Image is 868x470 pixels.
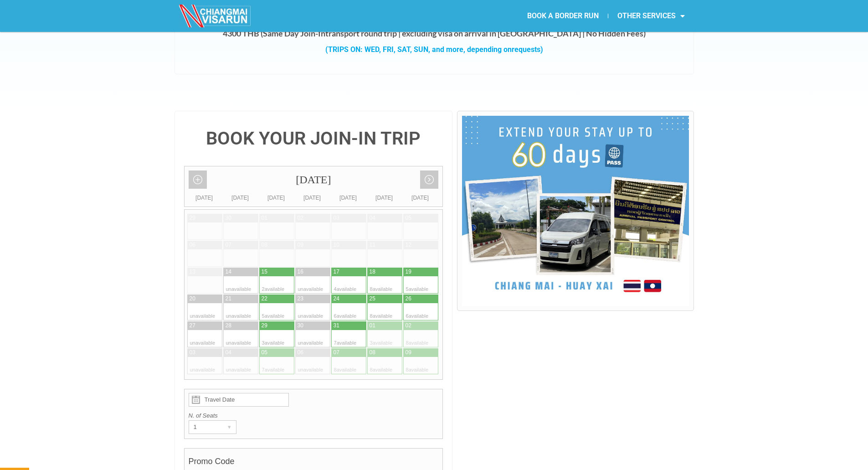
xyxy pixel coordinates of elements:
[512,45,543,54] span: requests)
[189,411,439,420] label: N. of Seats
[406,322,411,330] div: 02
[226,295,231,303] div: 21
[223,421,236,434] div: ▾
[402,193,438,202] div: [DATE]
[334,241,339,249] div: 10
[298,322,303,330] div: 30
[434,5,694,26] nav: Menu
[406,214,411,222] div: 05
[406,295,411,303] div: 26
[370,241,375,249] div: 11
[226,214,231,222] div: 30
[190,241,195,249] div: 06
[518,5,608,26] a: BOOK A BORDER RUN
[226,322,231,330] div: 28
[190,349,195,356] div: 03
[334,268,339,276] div: 17
[189,421,219,434] div: 1
[294,193,330,202] div: [DATE]
[334,214,339,222] div: 03
[262,295,267,303] div: 22
[406,268,411,276] div: 19
[184,129,443,148] h4: BOOK YOUR JOIN-IN TRIP
[334,349,339,356] div: 07
[370,322,375,330] div: 01
[226,268,231,276] div: 14
[190,295,195,303] div: 20
[262,241,267,249] div: 08
[186,193,222,202] div: [DATE]
[185,166,443,193] div: [DATE]
[406,349,411,356] div: 09
[370,268,375,276] div: 18
[190,268,195,276] div: 13
[190,322,195,330] div: 27
[262,214,267,222] div: 01
[325,45,543,54] strong: (TRIPS ON: WED, FRI, SAT, SUN, and more, depending on
[334,295,339,303] div: 24
[370,349,375,356] div: 08
[334,322,339,330] div: 31
[330,193,366,202] div: [DATE]
[370,214,375,222] div: 04
[263,28,325,38] strong: Same Day Join-In
[366,193,402,202] div: [DATE]
[298,268,303,276] div: 16
[190,214,195,222] div: 29
[406,241,411,249] div: 12
[258,193,294,202] div: [DATE]
[222,193,258,202] div: [DATE]
[262,268,267,276] div: 15
[370,295,375,303] div: 25
[608,5,694,26] a: OTHER SERVICES
[298,214,303,222] div: 02
[226,349,231,356] div: 04
[226,241,231,249] div: 07
[262,322,267,330] div: 29
[298,295,303,303] div: 23
[298,349,303,356] div: 06
[298,241,303,249] div: 09
[262,349,267,356] div: 05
